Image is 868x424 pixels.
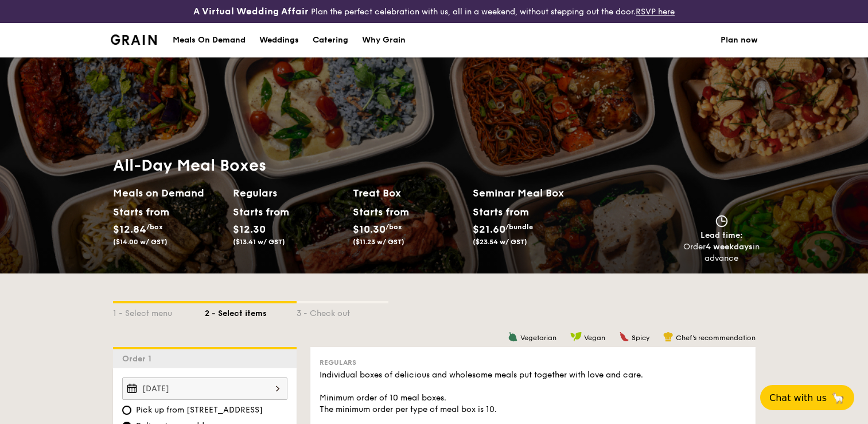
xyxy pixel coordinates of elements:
[136,404,263,416] span: Pick up from [STREET_ADDRESS]
[306,23,355,57] a: Catering
[113,303,205,319] div: 1 - Select menu
[233,185,344,201] h2: Regulars
[760,385,854,410] button: Chat with us🦙
[259,23,299,57] div: Weddings
[713,215,730,228] img: icon-clock.2db775ea.svg
[473,238,527,246] span: ($23.54 w/ GST)
[233,223,266,236] span: $12.30
[122,377,287,400] input: Event date
[252,23,306,57] a: Weddings
[113,238,168,246] span: ($14.00 w/ GST)
[721,23,758,57] a: Plan now
[205,303,297,319] div: 2 - Select items
[584,334,605,342] span: Vegan
[353,223,386,236] span: $10.30
[320,359,356,367] span: Regulars
[473,223,505,236] span: $21.60
[570,332,582,342] img: icon-vegan.f8ff3823.svg
[111,34,157,45] img: Grain
[355,23,412,57] a: Why Grain
[700,230,743,240] span: Lead time:
[676,334,756,342] span: Chef's recommendation
[113,155,593,176] h1: All-Day Meal Boxes
[520,334,556,342] span: Vegetarian
[353,203,404,221] div: Starts from
[233,238,285,246] span: ($13.41 w/ GST)
[769,392,827,403] span: Chat with us
[619,332,629,342] img: icon-spicy.37a8142b.svg
[113,223,146,236] span: $12.84
[632,334,649,342] span: Spicy
[353,238,404,246] span: ($11.23 w/ GST)
[297,303,388,319] div: 3 - Check out
[473,203,528,221] div: Starts from
[636,7,675,17] a: RSVP here
[508,332,518,342] img: icon-vegetarian.fe4039eb.svg
[193,5,309,18] h4: A Virtual Wedding Affair
[166,23,252,57] a: Meals On Demand
[122,354,156,364] span: Order 1
[362,23,406,57] div: Why Grain
[122,406,131,415] input: Pick up from [STREET_ADDRESS]
[173,23,246,57] div: Meals On Demand
[386,223,402,231] span: /box
[353,185,464,201] h2: Treat Box
[113,185,224,201] h2: Meals on Demand
[145,5,723,18] div: Plan the perfect celebration with us, all in a weekend, without stepping out the door.
[313,23,348,57] div: Catering
[831,391,845,404] span: 🦙
[683,241,760,264] div: Order in advance
[233,203,284,221] div: Starts from
[320,369,746,415] div: Individual boxes of delicious and wholesome meals put together with love and care. Minimum order ...
[706,242,753,252] strong: 4 weekdays
[505,223,533,231] span: /bundle
[113,203,164,221] div: Starts from
[663,332,674,342] img: icon-chef-hat.a58ddaea.svg
[146,223,163,231] span: /box
[111,34,157,45] a: Logotype
[473,185,593,201] h2: Seminar Meal Box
